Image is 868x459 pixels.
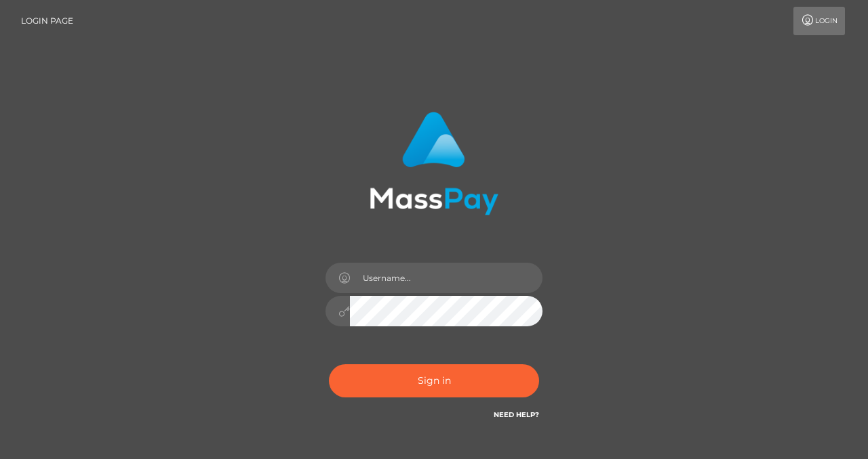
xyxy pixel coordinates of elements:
[793,7,845,35] a: Login
[494,410,539,419] a: Need Help?
[21,7,73,35] a: Login Page
[350,263,542,293] input: Username...
[329,364,539,397] button: Sign in
[370,112,498,215] img: MassPay Login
